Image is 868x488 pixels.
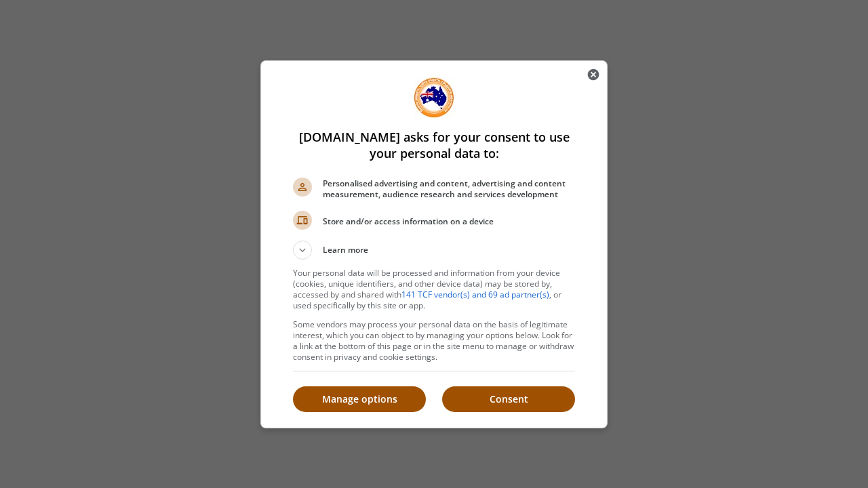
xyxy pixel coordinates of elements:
[293,386,426,412] button: Manage options
[442,392,575,406] p: Consent
[260,60,608,428] div: emigratetoaustralia.info asks for your consent to use your personal data to:
[401,289,549,300] a: 141 TCF vendor(s) and 69 ad partner(s)
[293,319,575,363] p: Some vendors may process your personal data on the basis of legitimate interest, which you can ob...
[293,268,575,311] p: Your personal data will be processed and information from your device (cookies, unique identifier...
[293,392,426,406] p: Manage options
[293,129,575,161] h1: [DOMAIN_NAME] asks for your consent to use your personal data to:
[580,61,607,88] button: Close
[323,216,575,227] span: Store and/or access information on a device
[293,241,575,260] button: Learn more
[414,77,454,118] img: Welcome to emigratetoaustralia.info
[323,244,368,260] span: Learn more
[323,178,575,200] span: Personalised advertising and content, advertising and content measurement, audience research and ...
[442,386,575,412] button: Consent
